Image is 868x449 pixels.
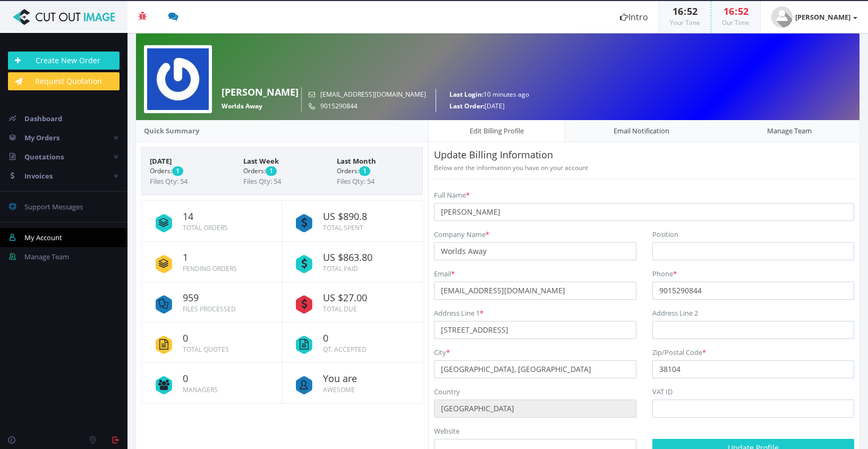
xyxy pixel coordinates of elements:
a: Intro [609,1,659,33]
span: 959 [183,293,274,303]
span: Dashboard [24,114,62,123]
label: Company Name [434,229,489,240]
span: 52 [687,5,697,18]
span: Last Month [337,156,414,166]
small: Pending Orders [183,264,237,273]
a: 959 Files Processed [150,282,274,322]
small: Your Time [670,18,700,27]
a: Manage Team [718,120,860,142]
span: 1 [172,166,183,176]
span: Files Qty: 54 [150,176,188,186]
span: Worlds Away [222,100,262,112]
label: Full Name [434,190,470,200]
span: Last Week [243,156,321,166]
a: You are Awesome [290,363,414,403]
span: 1 [359,166,370,176]
strong: Last Login: [449,90,483,99]
small: Managers [183,385,218,394]
span: : [683,5,687,18]
small: Total Quotes [183,345,229,354]
p: Update Billing Information [434,148,854,163]
small: Files Processed [183,304,236,314]
span: 16 [724,5,734,18]
label: Phone [652,268,677,279]
a: 1 Pending Orders [150,242,274,282]
span: 0 [323,333,414,344]
span: Files Qty: 54 [337,176,375,186]
a: 14 Total Orders [150,201,274,241]
label: City [434,347,450,358]
span: 1 [266,166,277,176]
a: 0 Total Quotes [150,323,274,362]
small: Total Spent [323,223,363,232]
label: VAT ID [652,386,673,397]
span: US $863.80 [323,252,414,263]
a: US $890.8 Total Spent [290,201,414,241]
small: [EMAIL_ADDRESS][DOMAIN_NAME] [309,89,426,100]
label: Email [434,268,455,279]
a: Request Quotation [8,72,120,90]
label: Website [434,426,459,436]
span: Manage Team [24,252,69,261]
a: Edit Billing Profile [428,120,565,142]
small: Orders: [243,166,321,176]
span: 0 [183,374,274,384]
strong: Last Order: [449,101,484,111]
label: Country [434,386,460,397]
small: Awesome [323,385,355,394]
span: 0 [183,333,274,344]
span: 52 [738,5,748,18]
span: US $890.8 [323,211,414,222]
span: : [734,5,738,18]
input: Phone [652,282,855,300]
a: [PERSON_NAME] [761,1,868,33]
span: US $27.00 [323,293,414,303]
span: [DATE] [150,156,227,166]
label: Address Line 2 [652,308,698,318]
span: Files Qty: 54 [243,176,281,186]
label: Address Line 1 [434,308,483,318]
img: user_default.jpg [771,6,793,28]
span: Quotations [24,152,64,162]
a: US $27.00 Total Due [290,282,414,322]
a: US $863.80 Total Paid [290,242,414,282]
a: Create New Order [8,52,120,70]
label: Position [652,229,678,240]
span: 14 [183,211,274,222]
small: Below are the information you have on your account [434,163,588,172]
small: Our Time [722,18,750,27]
small: Total Paid [323,264,358,273]
a: Email Notification [565,120,718,142]
span: My Account [24,233,62,242]
span: Support Messages [24,202,83,211]
small: [DATE] [444,100,529,112]
small: QT. Accepted [323,345,367,354]
span: Invoices [24,171,53,181]
strong: Quick Summary [144,126,199,135]
small: Orders: [150,166,227,176]
strong: [PERSON_NAME] [222,86,299,98]
small: 9015290844 [309,100,426,112]
small: 10 minutes ago [444,89,529,100]
a: 0 Managers [150,363,274,403]
label: Zip/Postal Code [652,347,706,358]
strong: [PERSON_NAME] [795,12,850,22]
span: You are [323,374,414,384]
small: Total Due [323,304,357,314]
small: Total Orders [183,223,228,232]
span: 16 [673,5,683,18]
span: 1 [183,252,274,263]
a: 0 QT. Accepted [290,323,414,362]
small: Orders: [337,166,414,176]
img: Cut Out Image [8,9,120,25]
span: My Orders [24,133,59,142]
